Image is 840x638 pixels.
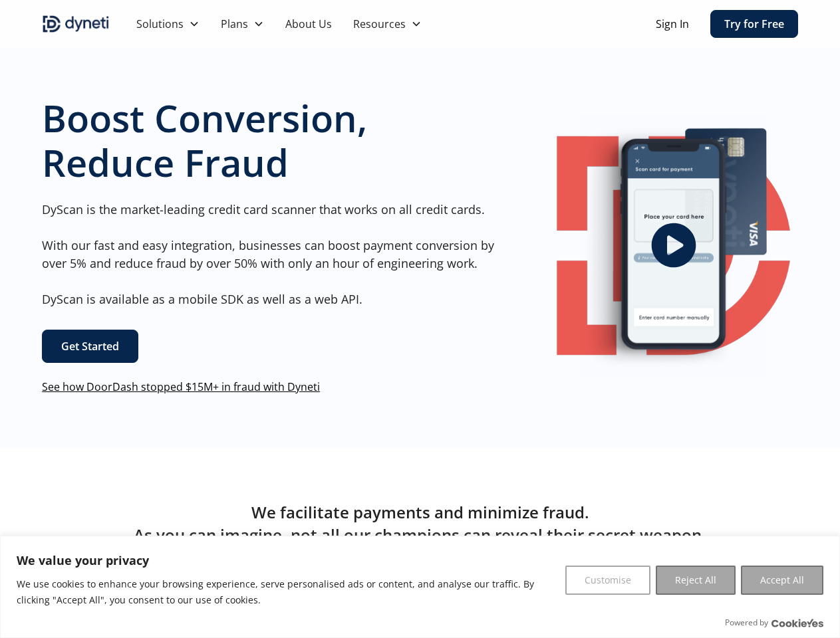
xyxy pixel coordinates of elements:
a: home [42,13,110,35]
p: We value your privacy [17,552,555,568]
div: Plans [210,11,275,37]
a: open lightbox [549,114,798,376]
a: Get Started [42,330,138,363]
h2: We facilitate payments and minimize fraud. As you can imagine, not all our champions can reveal t... [42,501,798,546]
button: Customise [565,566,650,595]
img: Dyneti indigo logo [42,13,110,35]
img: Image of a mobile Dyneti UI scanning a credit card [580,114,767,376]
div: Plans [221,16,248,32]
div: Solutions [136,16,184,32]
p: We use cookies to enhance your browsing experience, serve personalised ads or content, and analys... [17,576,555,608]
a: Visit CookieYes website [771,619,823,627]
button: Accept All [741,566,823,595]
a: See how DoorDash stopped $15M+ in fraud with Dyneti [42,379,320,394]
div: Solutions [126,11,210,37]
a: Sign In [656,16,689,32]
div: Powered by [725,616,823,629]
a: Try for Free [710,10,798,38]
h1: Boost Conversion, Reduce Fraud [42,96,495,185]
p: DyScan is the market-leading credit card scanner that works on all credit cards. With our fast an... [42,201,495,308]
button: Reject All [656,566,736,595]
div: Resources [353,16,406,32]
